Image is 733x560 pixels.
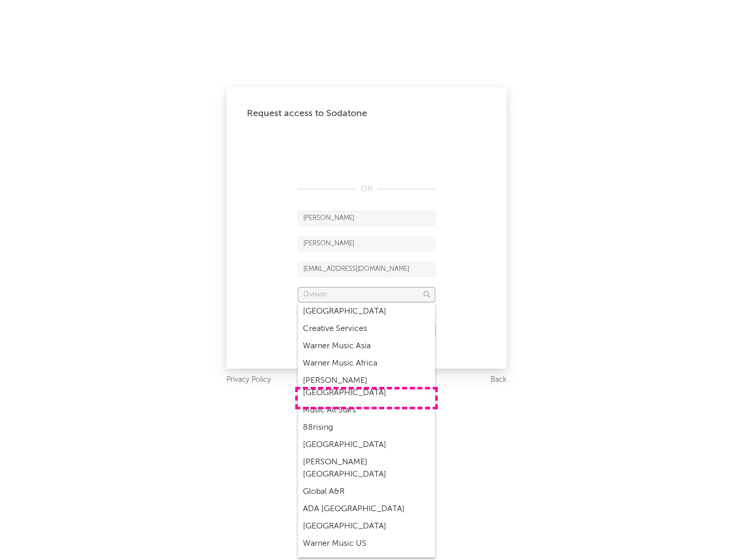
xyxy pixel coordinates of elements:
[298,500,435,518] div: ADA [GEOGRAPHIC_DATA]
[298,483,435,500] div: Global A&R
[298,236,435,251] input: Last Name
[298,402,435,419] div: Music All Stars
[298,320,435,338] div: Creative Services
[298,454,435,483] div: [PERSON_NAME] [GEOGRAPHIC_DATA]
[298,436,435,454] div: [GEOGRAPHIC_DATA]
[298,183,435,195] div: OR
[298,211,435,226] input: First Name
[298,355,435,372] div: Warner Music Africa
[298,535,435,552] div: Warner Music US
[298,338,435,355] div: Warner Music Asia
[298,518,435,535] div: [GEOGRAPHIC_DATA]
[247,107,486,120] div: Request access to Sodatone
[298,287,435,302] input: Division
[298,262,435,277] input: Email
[227,374,271,386] a: Privacy Policy
[298,303,435,320] div: [GEOGRAPHIC_DATA]
[298,419,435,436] div: 88rising
[298,372,435,402] div: [PERSON_NAME] [GEOGRAPHIC_DATA]
[491,374,506,386] a: Back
